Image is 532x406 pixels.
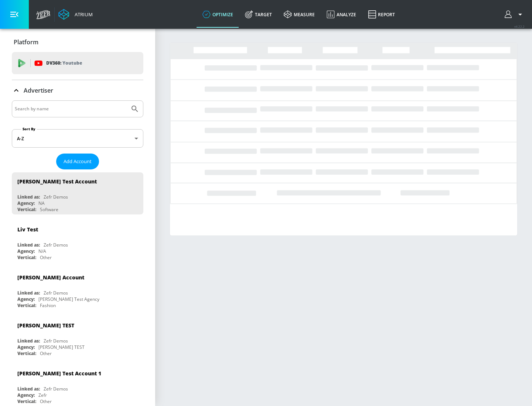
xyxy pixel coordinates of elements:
div: Zefr Demos [44,338,68,344]
div: [PERSON_NAME] AccountLinked as:Zefr DemosAgency:[PERSON_NAME] Test AgencyVertical:Fashion [12,268,143,310]
div: Agency: [17,248,35,254]
div: [PERSON_NAME] Test Agency [38,296,99,302]
div: [PERSON_NAME] TEST [17,322,74,329]
div: [PERSON_NAME] TESTLinked as:Zefr DemosAgency:[PERSON_NAME] TESTVertical:Other [12,316,143,358]
span: v 4.22.2 [514,24,525,28]
div: Linked as: [17,242,40,248]
a: measure [278,1,321,28]
div: Other [40,254,52,261]
div: Other [40,350,52,357]
div: Linked as: [17,386,40,392]
div: Zefr Demos [44,386,68,392]
div: Advertiser [12,80,143,101]
div: Zefr Demos [44,194,68,200]
div: Platform [12,32,143,52]
div: [PERSON_NAME] Test AccountLinked as:Zefr DemosAgency:NAVertical:Software [12,172,143,214]
p: Platform [14,38,38,46]
p: DV360: [46,59,82,67]
label: Sort By [21,127,37,131]
p: Advertiser [24,86,53,94]
a: Analyze [321,1,362,28]
div: A-Z [12,129,143,148]
div: [PERSON_NAME] Test Account [17,178,97,185]
div: Liv TestLinked as:Zefr DemosAgency:N/AVertical:Other [12,220,143,262]
div: Zefr Demos [44,290,68,296]
a: optimize [197,1,239,28]
div: Linked as: [17,290,40,296]
div: Zefr [38,392,47,398]
div: N/A [38,248,46,254]
div: Agency: [17,200,35,206]
div: Fashion [40,302,56,309]
div: Linked as: [17,338,40,344]
div: Vertical: [17,398,36,405]
a: Target [239,1,278,28]
div: Agency: [17,392,35,398]
div: [PERSON_NAME] Account [17,274,84,281]
div: [PERSON_NAME] Test Account 1 [17,370,101,377]
div: DV360: Youtube [12,52,143,74]
input: Search by name [15,104,127,114]
div: Agency: [17,296,35,302]
div: Vertical: [17,302,36,309]
div: Software [40,206,58,213]
p: Youtube [62,59,82,67]
a: Atrium [58,9,93,20]
div: Vertical: [17,254,36,261]
div: Zefr Demos [44,242,68,248]
div: Linked as: [17,194,40,200]
a: Report [362,1,401,28]
div: NA [38,200,45,206]
div: Atrium [72,11,93,18]
div: Liv Test [17,226,38,233]
div: Vertical: [17,350,36,357]
div: Other [40,398,52,405]
div: [PERSON_NAME] TEST [38,344,85,350]
div: Agency: [17,344,35,350]
button: Add Account [56,154,99,169]
span: Add Account [64,157,92,166]
div: Vertical: [17,206,36,213]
